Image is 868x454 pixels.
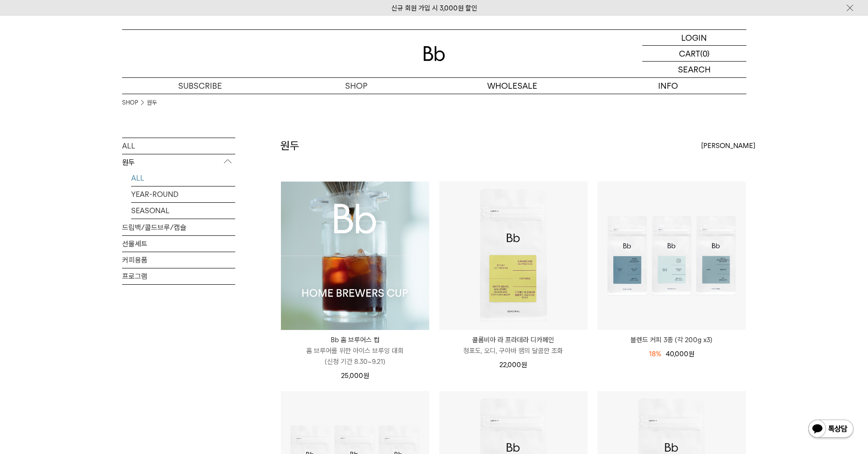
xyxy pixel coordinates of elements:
[642,30,746,46] a: LOGIN
[363,372,369,380] span: 원
[701,140,755,151] span: [PERSON_NAME]
[122,220,235,235] a: 드립백/콜드브루/캡슐
[678,62,711,77] p: SEARCH
[598,335,746,345] a: 블렌드 커피 3종 (각 200g x3)
[281,182,429,330] img: 1000001223_add2_021.jpg
[122,78,278,94] a: SUBSCRIBE
[391,4,477,12] a: 신규 회원 가입 시 3,000원 할인
[642,46,746,62] a: CART (0)
[688,350,694,358] span: 원
[281,335,429,345] p: Bb 홈 브루어스 컵
[131,186,235,202] a: YEAR-ROUND
[147,98,157,107] a: 원두
[341,372,369,380] span: 25,000
[122,236,235,252] a: 선물세트
[278,78,434,94] a: SHOP
[281,335,429,367] a: Bb 홈 브루어스 컵 홈 브루어를 위한 아이스 브루잉 대회(신청 기간 8.30~9.21)
[281,182,429,330] a: Bb 홈 브루어스 컵
[521,361,527,369] span: 원
[439,345,588,356] p: 청포도, 오디, 구아바 잼의 달콤한 조화
[131,170,235,186] a: ALL
[649,349,661,359] div: 18%
[122,98,138,107] a: SHOP
[439,335,588,345] p: 콜롬비아 라 프라데라 디카페인
[122,252,235,268] a: 커피용품
[122,154,235,171] p: 원두
[122,138,235,154] a: ALL
[434,78,590,94] p: WHOLESALE
[681,30,707,45] p: LOGIN
[122,268,235,284] a: 프로그램
[679,46,700,61] p: CART
[281,345,429,367] p: 홈 브루어를 위한 아이스 브루잉 대회 (신청 기간 8.30~9.21)
[598,182,746,330] img: 블렌드 커피 3종 (각 200g x3)
[590,78,746,94] p: INFO
[700,46,710,61] p: (0)
[131,203,235,219] a: SEASONAL
[439,182,588,330] img: 콜롬비아 라 프라데라 디카페인
[280,138,299,153] h2: 원두
[807,419,854,440] img: 카카오톡 채널 1:1 채팅 버튼
[666,350,694,358] span: 40,000
[439,335,588,356] a: 콜롬비아 라 프라데라 디카페인 청포도, 오디, 구아바 잼의 달콤한 조화
[423,46,445,61] img: 로고
[499,361,527,369] span: 22,000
